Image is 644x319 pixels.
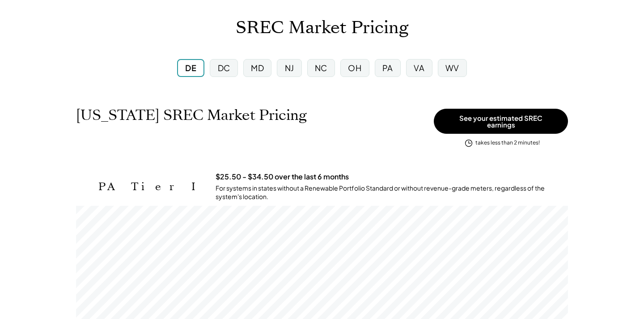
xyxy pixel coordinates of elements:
div: PA [382,62,393,73]
div: takes less than 2 minutes! [475,139,540,147]
div: DC [218,62,230,73]
div: WV [445,62,459,73]
div: NJ [285,62,294,73]
div: For systems in states without a Renewable Portfolio Standard or without revenue-grade meters, reg... [216,184,568,201]
div: OH [348,62,361,73]
h1: SREC Market Pricing [236,17,408,38]
h1: [US_STATE] SREC Market Pricing [76,106,307,124]
button: See your estimated SREC earnings [434,109,568,134]
h3: $25.50 - $34.50 over the last 6 months [216,172,349,182]
div: NC [315,62,327,73]
div: MD [251,62,264,73]
h2: PA Tier I [98,180,202,193]
div: VA [414,62,424,73]
div: DE [185,62,196,73]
